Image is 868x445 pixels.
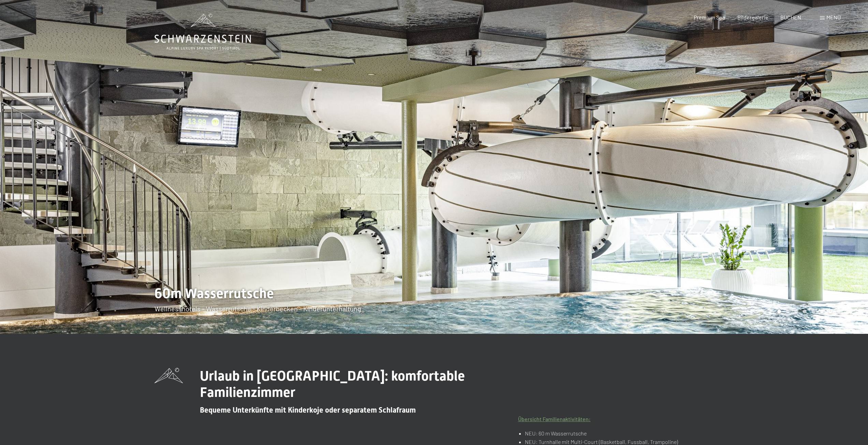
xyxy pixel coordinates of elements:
[525,429,713,438] li: NEU: 60 m Wasserrutsche
[694,14,725,20] a: Premium Spa
[786,310,790,313] div: Carousel Page 2
[837,310,841,313] div: Carousel Page 8
[826,14,841,20] span: Menü
[777,310,781,313] div: Carousel Page 1 (Current Slide)
[775,310,841,313] div: Carousel Pagination
[200,406,416,414] span: Bequeme Unterkünfte mit Kinderkoje oder separatem Schlafraum
[811,310,815,313] div: Carousel Page 5
[794,310,798,313] div: Carousel Page 3
[780,14,801,20] a: BUCHEN
[518,416,591,422] a: Übersicht Familienaktivitäten:
[803,310,807,313] div: Carousel Page 4
[828,310,832,313] div: Carousel Page 7
[737,14,768,20] a: Bildergalerie
[200,368,465,400] span: Urlaub in [GEOGRAPHIC_DATA]: komfortable Familienzimmer
[820,310,824,313] div: Carousel Page 6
